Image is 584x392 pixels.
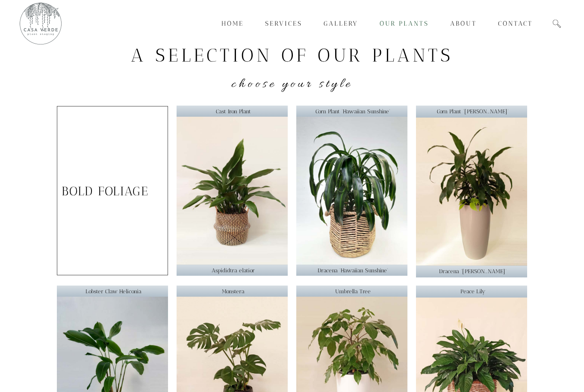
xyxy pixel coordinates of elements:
p: Peace Lily [418,286,527,298]
span: About [450,20,477,27]
span: Home [221,20,244,27]
h2: A Selection of Our Plants [53,44,531,67]
span: Gallery [324,20,358,27]
img: Corn plant 'Janet Craig' [416,118,527,266]
img: Cast Iron Plant [177,117,288,265]
span: Corn Plant 'Hawaiian Sunshine' [316,108,390,115]
span: Monstera [222,288,245,295]
h4: Choose your style [53,75,531,93]
span: Cast Iron Plant [216,108,251,115]
span: Umbrella Tree [335,288,371,295]
p: Dracena '[PERSON_NAME]' [418,265,527,277]
span: Lobster Claw Heliconia [86,288,142,295]
p: Corn Plant '[PERSON_NAME]' [418,106,527,118]
span: Dracena 'Hawaiian Sunshine' [318,267,388,274]
img: Corn Plant 'Hawaiian Sunshine' [296,117,407,265]
span: Contact [498,20,533,27]
span: Services [265,20,302,27]
p: BOLD FOLIAGE [62,183,168,199]
span: Aspididtra elatior [212,267,255,274]
span: Our Plants [380,20,429,27]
